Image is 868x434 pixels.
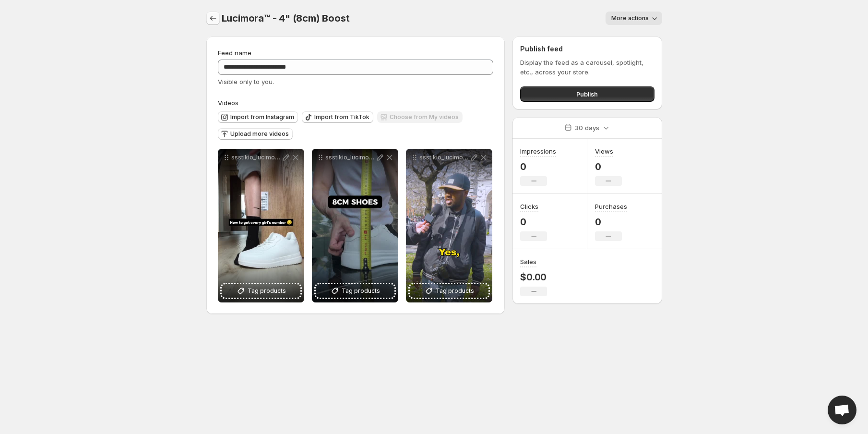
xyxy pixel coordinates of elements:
span: Tag products [248,286,286,296]
span: Publish [576,89,598,99]
button: Tag products [316,284,394,298]
p: ssstikio_lucimoraco_1755529162698 [231,154,281,161]
p: 30 days [575,123,599,133]
button: Upload more videos [218,128,293,140]
h2: Publish feed [520,44,654,54]
button: Import from Instagram [218,111,298,123]
p: 0 [595,216,627,228]
span: Videos [218,99,238,107]
span: Visible only to you. [218,78,274,85]
p: 0 [520,161,556,172]
p: Display the feed as a carousel, spotlight, etc., across your store. [520,58,654,77]
h3: Sales [520,257,536,266]
a: Open chat [828,396,856,424]
span: Feed name [218,49,251,57]
div: ssstikio_lucimoraco_1755530455303Tag products [406,149,492,302]
span: Tag products [436,286,474,296]
span: Import from TikTok [314,113,369,121]
h3: Impressions [520,146,556,156]
span: Upload more videos [230,130,289,138]
button: Settings [206,12,220,25]
button: Publish [520,86,654,102]
button: Tag products [222,284,300,298]
h3: Purchases [595,202,627,211]
button: Import from TikTok [302,111,373,123]
p: ssstikio_lucimoraco_1755530455303 [419,154,469,161]
button: More actions [606,12,662,25]
p: 0 [595,161,622,172]
span: Import from Instagram [230,113,294,121]
div: ssstikio_lucimoraco_1755528145637Tag products [312,149,398,302]
div: ssstikio_lucimoraco_1755529162698Tag products [218,149,304,302]
p: 0 [520,216,547,228]
p: $0.00 [520,271,547,283]
span: Tag products [342,286,380,296]
span: More actions [611,14,649,22]
h3: Views [595,146,613,156]
span: Lucimora™ - 4" (8cm) Boost [222,12,350,24]
h3: Clicks [520,202,538,211]
button: Tag products [410,284,488,298]
p: ssstikio_lucimoraco_1755528145637 [325,154,375,161]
